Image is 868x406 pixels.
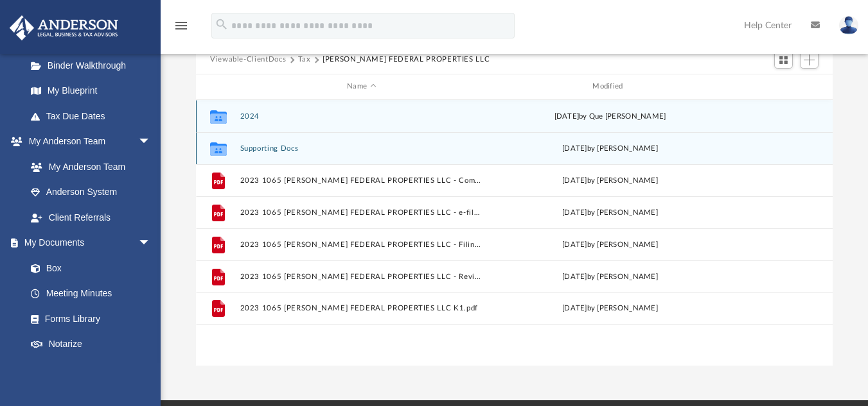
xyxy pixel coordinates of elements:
div: id [737,81,827,92]
a: My Blueprint [18,78,164,104]
button: 2023 1065 [PERSON_NAME] FEDERAL PROPERTIES LLC - Filing Instructions.pdf [240,240,483,248]
a: My Documentsarrow_drop_down [9,230,164,256]
a: My Anderson Team [18,154,157,180]
div: Name [240,81,483,92]
button: 2023 1065 [PERSON_NAME] FEDERAL PROPERTIES LLC - Completed Copy - 2.pdf [240,176,483,184]
a: Forms Library [18,306,157,332]
a: Binder Walkthrough [18,53,170,78]
span: arrow_drop_down [138,357,164,383]
a: Online Learningarrow_drop_down [9,357,164,382]
a: Meeting Minutes [18,281,164,307]
a: My Anderson Teamarrow_drop_down [9,129,164,155]
a: Notarize [18,332,164,357]
div: [DATE] by [PERSON_NAME] [488,239,731,250]
div: Modified [488,81,732,92]
div: [DATE] by Que [PERSON_NAME] [488,110,731,122]
a: menu [173,24,189,33]
div: [DATE] by [PERSON_NAME] [488,271,731,282]
div: [DATE] by [PERSON_NAME] [488,303,731,314]
button: 2024 [240,112,483,120]
a: Box [18,255,157,281]
button: Supporting Docs [240,144,483,152]
img: User Pic [839,16,858,35]
div: id [202,81,234,92]
button: Switch to Grid View [774,51,793,69]
a: Client Referrals [18,205,164,230]
span: arrow_drop_down [138,129,164,155]
img: Anderson Advisors Platinum Portal [6,15,122,40]
div: grid [196,100,833,366]
div: [DATE] by [PERSON_NAME] [488,207,731,218]
i: menu [173,18,189,33]
a: Anderson System [18,180,164,205]
button: 2023 1065 [PERSON_NAME] FEDERAL PROPERTIES LLC K1.pdf [240,304,483,312]
div: [DATE] by [PERSON_NAME] [488,142,731,154]
button: [PERSON_NAME] FEDERAL PROPERTIES LLC [323,54,490,65]
span: arrow_drop_down [138,230,164,257]
div: [DATE] by [PERSON_NAME] [488,174,731,186]
i: search [215,17,229,31]
button: 2023 1065 [PERSON_NAME] FEDERAL PROPERTIES LLC - Review Copy.pdf [240,272,483,280]
button: 2023 1065 [PERSON_NAME] FEDERAL PROPERTIES LLC - e-file authorization - Please Sign.pdf [240,208,483,216]
a: Tax Due Dates [18,103,170,129]
button: Tax [298,54,311,65]
button: Add [800,51,819,69]
button: Viewable-ClientDocs [210,54,286,65]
